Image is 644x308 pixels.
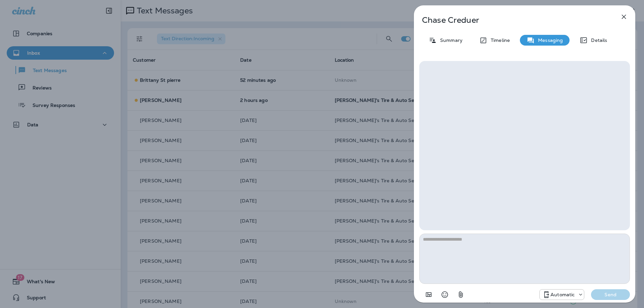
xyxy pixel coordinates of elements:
p: Automatic [550,292,575,297]
p: Summary [437,38,463,43]
p: Timeline [487,38,510,43]
button: Add in a premade template [422,288,435,301]
p: Messaging [535,38,563,43]
p: Chase Creduer [422,15,605,25]
button: Select an emoji [438,288,451,301]
p: Details [588,38,607,43]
